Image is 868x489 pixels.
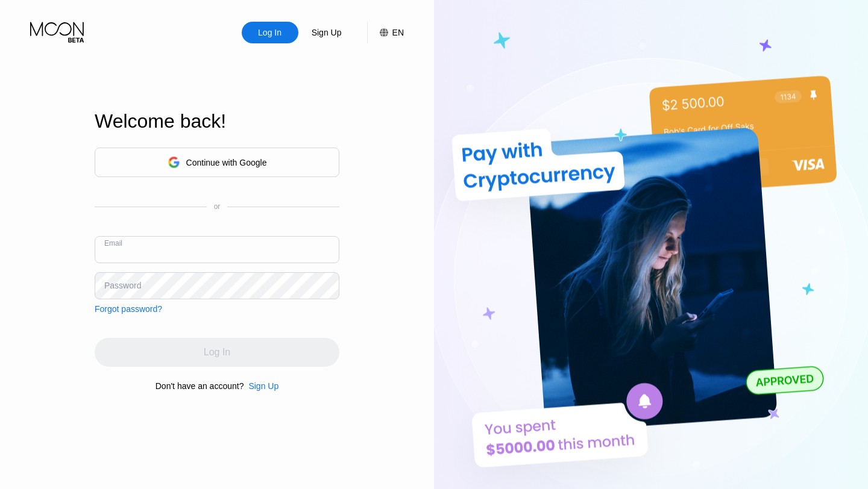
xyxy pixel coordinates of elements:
[392,28,404,37] div: EN
[242,22,298,43] div: Log In
[248,381,278,391] div: Sign Up
[95,304,162,314] div: Forgot password?
[257,26,283,39] div: Log In
[104,239,122,248] div: Email
[298,22,355,43] div: Sign Up
[244,381,278,391] div: Sign Up
[104,281,141,290] div: Password
[310,26,343,39] div: Sign Up
[186,158,267,167] div: Continue with Google
[214,202,221,211] div: or
[156,381,244,391] div: Don't have an account?
[95,148,339,177] div: Continue with Google
[367,22,404,43] div: EN
[95,110,339,132] div: Welcome back!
